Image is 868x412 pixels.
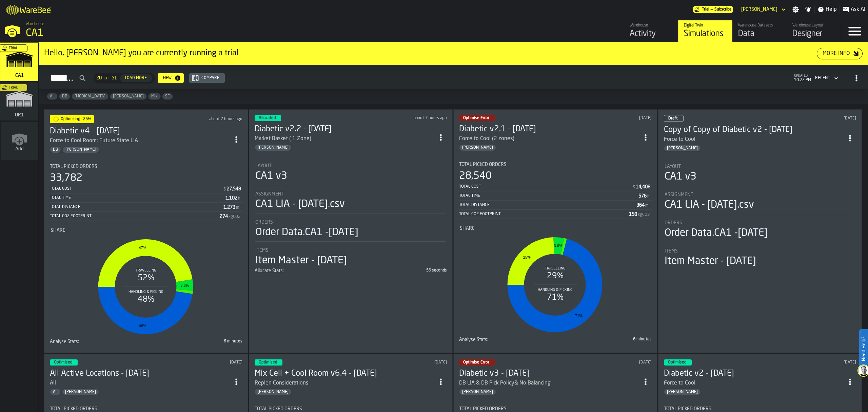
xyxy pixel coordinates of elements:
[665,164,856,186] div: stat-Layout
[50,406,242,412] div: Title
[62,390,99,394] span: Gregg
[255,248,269,253] span: Items
[812,74,840,82] div: DropdownMenuValue-4
[459,193,638,198] div: Total Time
[50,359,78,366] div: status-3 2
[50,147,61,152] span: DB
[459,379,551,387] div: DB LIA & DB Pick Policy& No Balancing
[638,212,650,217] span: kgCO2
[50,126,230,137] div: Diabetic v4 - 10.11.2025
[665,164,681,169] span: Layout
[463,360,489,364] span: Optimise Error
[161,360,242,365] div: Updated: 10/10/2025, 12:29:03 PM Created: 10/9/2025, 3:33:58 PM
[26,22,44,26] span: Warehouse
[50,406,97,412] span: Total Picked Orders
[665,220,856,242] div: stat-Orders
[255,248,447,267] div: stat-Items
[255,268,447,276] div: stat-Allocate Stats:
[51,228,242,233] div: Title
[459,368,639,379] div: Diabetic v3 - 10.06.25
[664,135,695,144] div: Force to Cool
[63,147,99,152] span: Gregg
[15,146,24,152] span: Add
[255,390,291,394] span: Gregg
[629,212,637,217] div: Stat Value
[665,227,768,239] div: Order Data.CA1 -[DATE]
[664,379,695,387] div: Force to Cool
[220,214,228,219] div: Stat Value
[352,268,447,273] div: 56 seconds
[189,73,225,83] button: button-Compare
[50,164,242,169] div: Title
[665,220,856,226] div: Title
[255,359,282,366] div: status-3 2
[665,171,696,183] div: CA1 v3
[664,406,856,412] div: Title
[225,195,237,201] div: Stat Value
[684,23,727,28] div: Digital Twin
[255,163,447,169] div: Title
[459,212,629,217] div: Total CO2 Footprint
[50,339,242,347] div: stat-Analyse Stats:
[459,170,492,182] div: 28,540
[255,226,358,239] div: Order Data.CA1 -[DATE]
[459,337,652,345] div: stat-Analyse Stats:
[255,163,272,169] span: Layout
[169,117,242,121] div: Updated: 10/11/2025, 2:55:42 PM Created: 10/11/2025, 2:48:57 PM
[236,205,240,210] span: mi
[459,390,496,394] span: Gregg
[50,137,138,145] div: Force to Cool Room; Future State LIA
[50,339,79,344] span: Analyse Stats:
[50,126,230,137] h3: Diabetic v4 - [DATE]
[459,203,636,207] div: Total Distance
[9,46,18,50] span: Trial
[668,116,678,120] span: Draft
[794,78,811,82] span: 10:22 PM
[0,43,38,82] a: link-to-/wh/i/76e2a128-1b54-4d66-80d4-05ae4c277723/simulations
[459,135,639,143] div: Force to Cool (2 zones)
[50,164,97,169] span: Total Picked Orders
[459,406,652,412] div: Title
[50,164,242,221] div: stat-Total Picked Orders
[147,339,242,344] div: 6 minutes
[459,162,652,219] div: stat-Total Picked Orders
[826,5,837,14] span: Help
[255,268,350,274] div: Title
[255,198,345,210] div: CA1 LIA - [DATE].csv
[50,390,60,394] span: All
[840,5,868,14] label: button-toggle-Ask AI
[72,94,108,99] span: Enteral
[802,6,814,13] label: button-toggle-Notifications
[459,184,632,189] div: Total Cost
[557,337,652,342] div: 6 minutes
[255,220,447,225] div: Title
[665,248,856,254] div: Title
[714,7,732,12] span: Subscribe
[790,6,802,13] label: button-toggle-Settings
[365,360,447,365] div: Updated: 10/10/2025, 12:28:46 PM Created: 10/8/2025, 9:34:54 PM
[841,20,868,42] label: button-toggle-Menu
[633,185,635,190] span: $
[459,162,652,167] div: Title
[787,20,841,42] a: link-to-/wh/i/76e2a128-1b54-4d66-80d4-05ae4c277723/designer
[459,406,507,412] span: Total Picked Orders
[50,172,82,184] div: 33,782
[61,117,80,121] span: Optimising
[255,406,302,412] span: Total Picked Orders
[738,29,781,39] div: Data
[665,192,693,198] span: Assignment
[249,109,453,353] div: ItemListCard-DashboardItemContainer
[96,75,102,81] span: 20
[463,116,489,120] span: Optimise Error
[664,125,844,135] h3: Copy of Copy of Diabetic v2 - [DATE]
[774,360,856,365] div: Updated: 10/10/2025, 5:16:51 AM Created: 10/9/2025, 3:57:23 PM
[459,124,639,135] div: Diabetic v2.1 - 10.9.2025
[658,109,862,353] div: ItemListCard-DashboardItemContainer
[1,122,38,161] a: link-to-/wh/new
[238,196,240,201] span: h
[574,360,651,365] div: Updated: 10/10/2025, 8:11:49 AM Created: 10/6/2025, 8:11:01 PM
[112,75,117,81] span: 51
[50,379,56,387] div: All
[50,368,230,379] h3: All Active Locations - [DATE]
